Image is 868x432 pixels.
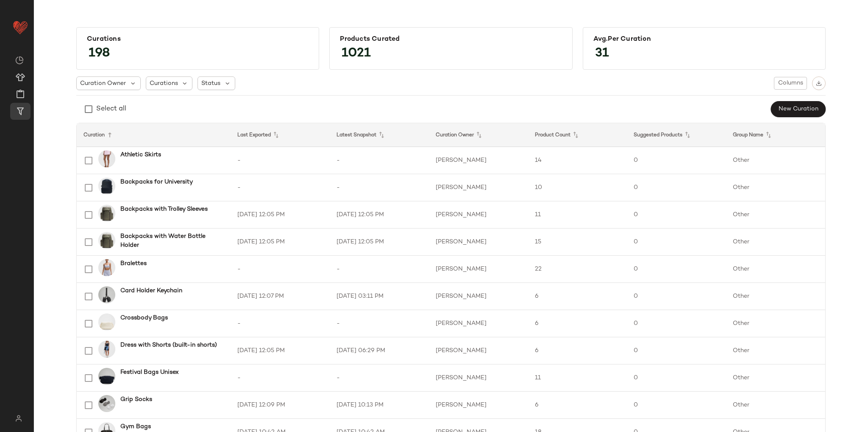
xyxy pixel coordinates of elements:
td: 6 [528,310,627,337]
img: LU9AZ3S_031382_1 [98,368,115,385]
td: - [330,147,429,174]
span: 198 [80,38,119,69]
td: [DATE] 06:29 PM [330,337,429,364]
td: - [330,256,429,283]
td: [PERSON_NAME] [429,256,528,283]
td: - [330,174,429,201]
span: Status [201,79,220,88]
td: [PERSON_NAME] [429,229,528,256]
td: Other [726,310,825,337]
td: Other [726,392,825,419]
td: [DATE] 12:09 PM [231,392,330,419]
img: svg%3e [15,56,24,65]
td: 15 [528,229,627,256]
td: Other [726,337,825,364]
td: [PERSON_NAME] [429,147,528,174]
th: Latest Snapshot [330,123,429,147]
td: 6 [528,283,627,310]
td: 11 [528,201,627,229]
div: Avg.per Curation [593,35,815,43]
td: [PERSON_NAME] [429,364,528,392]
td: [DATE] 03:11 PM [330,283,429,310]
td: 0 [627,147,726,174]
td: [PERSON_NAME] [429,174,528,201]
span: 1021 [333,38,379,69]
td: 22 [528,256,627,283]
td: 10 [528,174,627,201]
img: svg%3e [816,80,822,86]
td: Other [726,147,825,174]
td: - [231,174,330,201]
td: 0 [627,364,726,392]
td: [PERSON_NAME] [429,310,528,337]
td: Other [726,256,825,283]
span: New Curation [778,106,818,113]
b: Card Holder Keychain [120,286,182,295]
td: 0 [627,256,726,283]
td: [PERSON_NAME] [429,337,528,364]
th: Last Exported [231,123,330,147]
img: LW1EDSS_031382_1 [98,341,115,358]
span: Curations [150,79,178,88]
img: LW9EWOS_0001_1 [98,286,115,303]
td: 0 [627,310,726,337]
div: Curations [87,35,309,43]
b: Athletic Skirts [120,150,161,159]
b: Gym Bags [120,422,151,431]
td: [DATE] 10:13 PM [330,392,429,419]
td: [PERSON_NAME] [429,201,528,229]
th: Curation [77,123,231,147]
th: Curation Owner [429,123,528,147]
button: Columns [774,77,807,90]
img: LU9CK6S_033454_1 [98,313,115,330]
img: LW2BYCS_032507_1 [98,259,115,276]
b: Dress with Shorts (built-in shorts) [120,341,217,350]
img: heart_red.DM2ytmEG.svg [12,19,29,36]
button: New Curation [771,101,826,117]
td: [DATE] 12:05 PM [231,337,330,364]
th: Group Name [726,123,825,147]
span: Curation Owner [80,79,126,88]
td: 11 [528,364,627,392]
span: Columns [778,80,803,87]
td: Other [726,364,825,392]
td: Other [726,174,825,201]
b: Grip Socks [120,395,152,404]
b: Backpacks for University [120,178,193,186]
img: LW9DLES_035500_1 [98,395,115,412]
td: [DATE] 12:05 PM [330,229,429,256]
td: 6 [528,337,627,364]
th: Product Count [528,123,627,147]
td: [DATE] 12:05 PM [231,229,330,256]
th: Suggested Products [627,123,726,147]
td: 0 [627,283,726,310]
td: 0 [627,392,726,419]
img: LU9AS8S_069345_1 [98,232,115,249]
td: - [231,364,330,392]
td: 0 [627,229,726,256]
td: [DATE] 12:07 PM [231,283,330,310]
td: - [231,147,330,174]
div: Products Curated [340,35,562,43]
td: - [231,310,330,337]
span: 31 [587,38,618,69]
td: - [231,256,330,283]
td: 0 [627,201,726,229]
td: [PERSON_NAME] [429,392,528,419]
div: Select all [96,104,126,114]
b: Bralettes [120,259,147,268]
td: 14 [528,147,627,174]
img: LW8AOWS_070105_1 [98,150,115,167]
td: 0 [627,337,726,364]
td: - [330,364,429,392]
img: LU9AS8S_069345_1 [98,205,115,222]
b: Crossbody Bags [120,313,168,322]
img: LU9CLES_031382_1 [98,178,115,195]
b: Festival Bags Unisex [120,368,179,377]
td: Other [726,229,825,256]
b: Backpacks with Trolley Sleeves [120,205,208,214]
td: [DATE] 12:05 PM [231,201,330,229]
td: [PERSON_NAME] [429,283,528,310]
td: Other [726,201,825,229]
td: - [330,310,429,337]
